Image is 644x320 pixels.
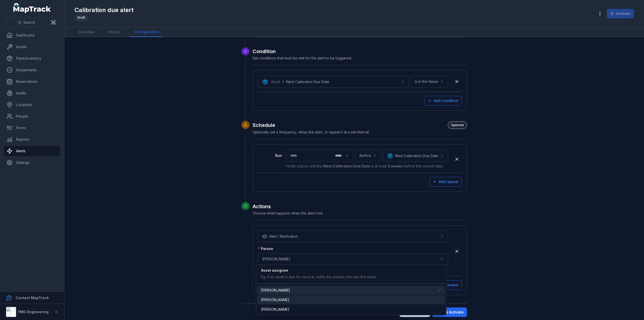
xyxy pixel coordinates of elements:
[261,288,290,293] span: [PERSON_NAME]
[256,265,446,315] div: [PERSON_NAME]
[258,253,448,265] button: [PERSON_NAME]
[261,274,376,279] div: Eg. If an asset is due for service, notify the person who has the asset.
[261,297,289,302] span: [PERSON_NAME]
[261,307,289,312] span: [PERSON_NAME]
[261,268,376,273] div: Asset assignee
